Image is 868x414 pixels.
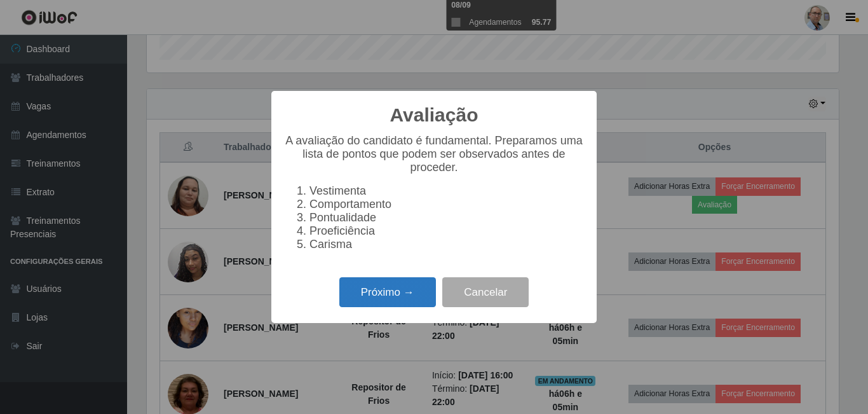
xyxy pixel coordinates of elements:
li: Carisma [309,238,584,251]
h2: Avaliação [390,104,478,127]
li: Proeficiência [309,224,584,238]
li: Vestimenta [309,184,584,198]
button: Cancelar [442,277,529,307]
button: Próximo → [339,277,436,307]
li: Comportamento [309,198,584,211]
p: A avaliação do candidato é fundamental. Preparamos uma lista de pontos que podem ser observados a... [284,134,584,174]
li: Pontualidade [309,211,584,224]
